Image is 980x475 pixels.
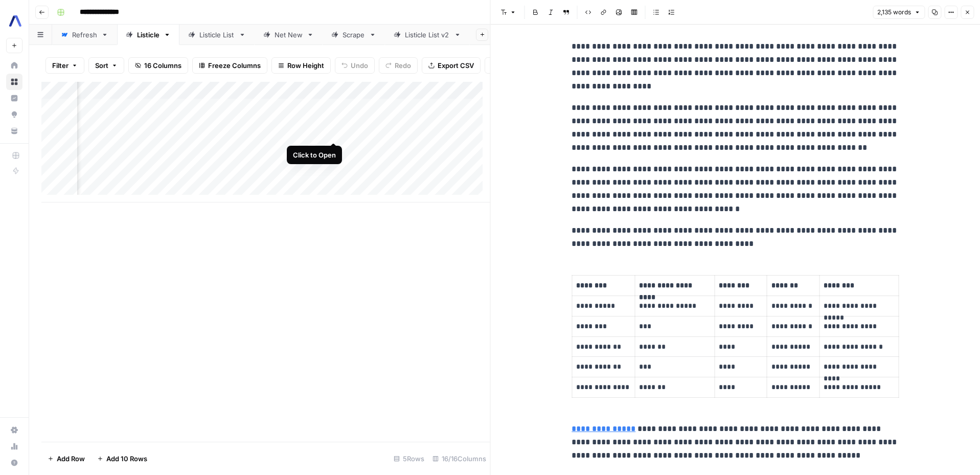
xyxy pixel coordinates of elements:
[323,25,385,45] a: Scrape
[6,106,22,123] a: Opportunities
[57,454,85,464] span: Add Row
[293,150,336,160] div: Click to Open
[137,30,159,40] div: Listicle
[6,8,22,34] button: Workspace: AssemblyAI
[52,25,117,45] a: Refresh
[438,60,474,71] span: Export CSV
[179,25,255,45] a: Listicle List
[405,30,450,40] div: Listicle List v2
[390,450,428,467] div: 5 Rows
[144,60,181,71] span: 16 Columns
[91,450,153,467] button: Add 10 Rows
[275,30,303,40] div: Net New
[52,60,69,71] span: Filter
[877,8,911,17] span: 2,135 words
[6,57,22,74] a: Home
[351,60,368,71] span: Undo
[255,25,323,45] a: Net New
[335,57,375,74] button: Undo
[428,450,490,467] div: 16/16 Columns
[6,422,22,438] a: Settings
[72,30,97,40] div: Refresh
[343,30,365,40] div: Scrape
[199,30,235,40] div: Listicle List
[6,12,25,30] img: AssemblyAI Logo
[6,123,22,139] a: Your Data
[45,57,84,74] button: Filter
[287,60,324,71] span: Row Height
[6,74,22,90] a: Browse
[6,438,22,455] a: Usage
[6,90,22,106] a: Insights
[385,25,470,45] a: Listicle List v2
[41,450,91,467] button: Add Row
[422,57,481,74] button: Export CSV
[192,57,267,74] button: Freeze Columns
[208,60,261,71] span: Freeze Columns
[395,60,411,71] span: Redo
[6,455,22,471] button: Help + Support
[271,57,331,74] button: Row Height
[88,57,124,74] button: Sort
[117,25,179,45] a: Listicle
[95,60,108,71] span: Sort
[873,6,925,19] button: 2,135 words
[128,57,188,74] button: 16 Columns
[379,57,418,74] button: Redo
[106,454,147,464] span: Add 10 Rows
